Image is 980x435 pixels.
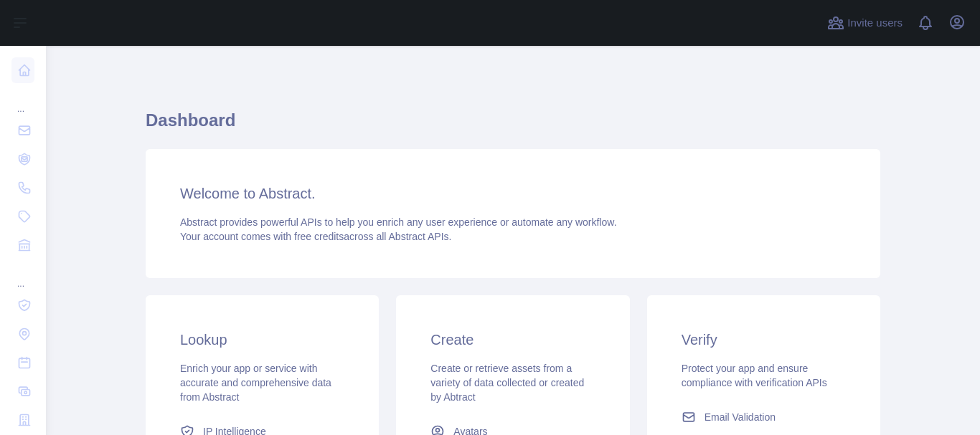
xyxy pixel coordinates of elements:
h3: Verify [682,330,846,350]
div: ... [11,86,34,115]
h1: Dashboard [146,109,880,143]
span: Invite users [847,15,903,32]
span: Your account comes with across all Abstract APIs. [180,231,451,242]
span: Email Validation [705,410,776,424]
h3: Lookup [180,330,344,350]
span: Protect your app and ensure compliance with verification APIs [682,363,827,388]
button: Invite users [824,11,905,34]
span: Abstract provides powerful APIs to help you enrich any user experience or automate any workflow. [180,216,617,228]
h3: Welcome to Abstract. [180,183,846,204]
a: Email Validation [676,404,852,430]
h3: Create [430,330,595,350]
span: Create or retrieve assets from a variety of data collected or created by Abtract [430,363,584,403]
span: Enrich your app or service with accurate and comprehensive data from Abstract [180,363,331,403]
span: free credits [294,231,344,242]
div: ... [11,261,34,290]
